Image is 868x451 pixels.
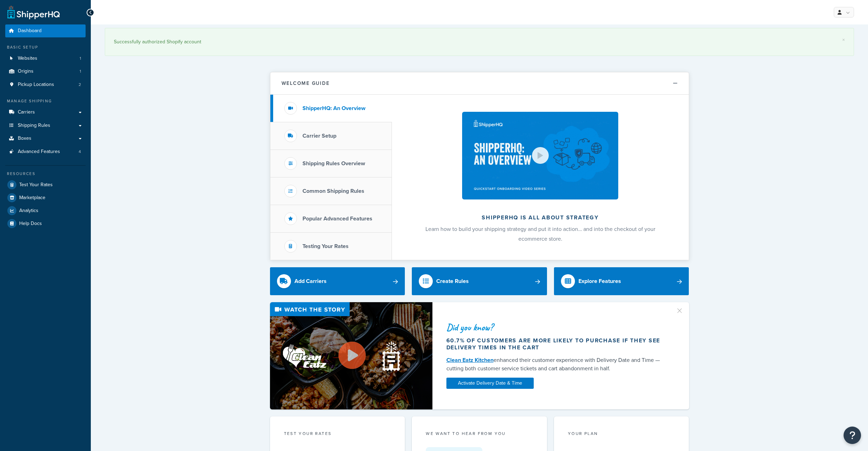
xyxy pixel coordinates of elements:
a: Boxes [5,132,86,145]
a: Marketplace [5,191,86,204]
span: Carriers [18,109,35,115]
li: Advanced Features [5,145,86,158]
span: Origins [18,68,34,74]
span: Help Docs [19,221,42,227]
h2: Welcome Guide [282,81,330,86]
div: Manage Shipping [5,98,86,104]
a: Create Rules [412,267,547,295]
span: Boxes [18,136,31,141]
span: 4 [79,149,81,155]
div: Did you know? [446,322,667,332]
li: Pickup Locations [5,78,86,91]
div: enhanced their customer experience with Delivery Date and Time — cutting both customer service ti... [446,356,667,373]
li: Origins [5,65,86,78]
h3: Shipping Rules Overview [302,160,365,167]
p: we want to hear from you [426,430,533,437]
a: Advanced Features4 [5,145,86,158]
a: Origins1 [5,65,86,78]
span: Analytics [19,208,38,214]
h3: Popular Advanced Features [302,216,372,222]
span: Test Your Rates [19,182,53,188]
a: Websites1 [5,52,86,65]
div: Explore Features [578,276,621,286]
div: Basic Setup [5,44,86,50]
h3: ShipperHQ: An Overview [302,105,365,111]
a: Activate Delivery Date & Time [446,378,534,389]
span: Learn how to build your shipping strategy and put it into action… and into the checkout of your e... [425,225,655,243]
h3: Common Shipping Rules [302,188,364,194]
a: Shipping Rules [5,119,86,132]
a: Analytics [5,204,86,217]
span: Advanced Features [18,149,60,155]
a: Add Carriers [270,267,405,295]
span: Shipping Rules [18,123,50,129]
span: Pickup Locations [18,82,54,88]
a: Carriers [5,106,86,119]
div: Resources [5,171,86,177]
button: Open Resource Center [844,427,861,444]
a: × [842,37,845,43]
button: Welcome Guide [270,72,689,95]
div: Create Rules [436,276,469,286]
a: Pickup Locations2 [5,78,86,91]
div: 60.7% of customers are more likely to purchase if they see delivery times in the cart [446,337,667,351]
a: Explore Features [554,267,689,295]
div: Add Carriers [294,276,327,286]
a: Help Docs [5,217,86,230]
div: Successfully authorized Shopify account [114,37,845,47]
span: Websites [18,56,37,61]
h3: Testing Your Rates [302,243,349,249]
a: Clean Eatz Kitchen [446,356,494,364]
a: Test Your Rates [5,179,86,191]
div: Test your rates [284,430,391,438]
span: 1 [80,68,81,74]
span: Dashboard [18,28,42,34]
span: Marketplace [19,195,45,201]
a: Dashboard [5,24,86,37]
img: Video thumbnail [270,302,432,409]
li: Websites [5,52,86,65]
h2: ShipperHQ is all about strategy [410,214,670,221]
span: 1 [80,56,81,61]
span: 2 [79,82,81,88]
h3: Carrier Setup [302,133,336,139]
img: ShipperHQ is all about strategy [462,112,618,199]
div: Your Plan [568,430,675,438]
